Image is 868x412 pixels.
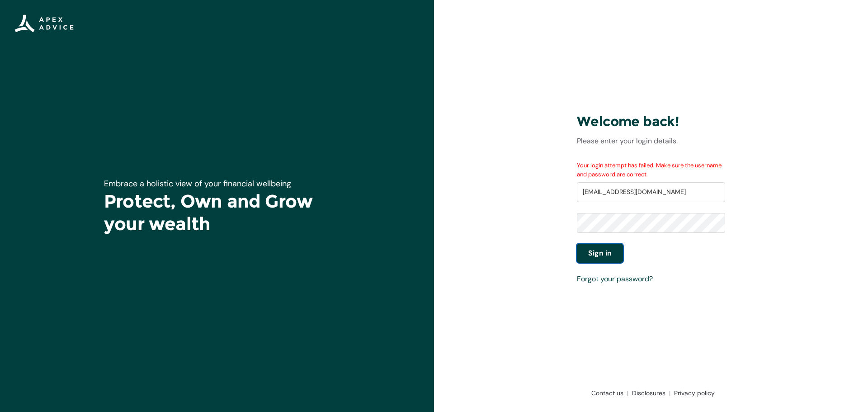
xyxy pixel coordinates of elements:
img: Apex Advice Group [14,14,74,33]
div: Your login attempt has failed. Make sure the username and password are correct. [577,161,725,179]
a: Contact us [588,388,628,398]
p: Please enter your login details. [577,136,725,147]
span: Sign in [588,248,612,259]
button: Sign in [577,244,623,263]
h3: Welcome back! [577,113,725,130]
h1: Protect, Own and Grow your wealth [104,190,330,235]
a: Forgot your password? [577,274,653,284]
a: Privacy policy [670,388,715,398]
input: Username [577,182,725,202]
span: Embrace a holistic view of your financial wellbeing [104,178,291,189]
a: Disclosures [628,388,670,398]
